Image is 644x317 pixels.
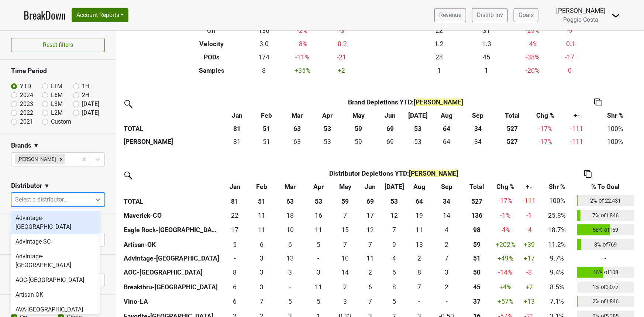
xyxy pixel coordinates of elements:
[332,194,359,209] th: 59
[361,254,380,263] div: 11
[334,254,357,263] div: 10
[332,180,359,194] th: May: activate to sort column ascending
[252,96,559,109] th: Brand Depletions YTD :
[11,234,100,249] div: Advintage-SC
[472,8,508,22] a: Distrib Inv
[334,268,357,277] div: 14
[382,180,407,194] th: Jul: activate to sort column ascending
[464,225,490,235] div: 98
[248,24,280,37] td: 136
[221,237,248,252] td: 5.16
[51,100,63,108] label: L3M
[462,265,492,280] th: 49.667
[175,37,248,51] th: Velocity
[359,180,382,194] th: Jun: activate to sort column ascending
[409,268,430,277] div: 8
[407,237,431,252] td: 12.83
[359,265,382,280] td: 1.667
[248,280,275,294] td: 3
[72,8,128,22] button: Account Reports
[510,51,555,64] td: -38 %
[313,135,342,149] td: 53.004
[51,82,62,91] label: LTM
[539,252,575,265] td: 9.7%
[521,240,538,249] div: +39
[434,8,466,22] a: Revenue
[570,125,583,132] span: -111
[434,211,460,220] div: 14
[248,51,280,64] td: 174
[277,254,303,263] div: 13
[409,240,430,249] div: 13
[492,265,519,280] td: -14 %
[382,208,407,223] td: 11.833
[375,122,405,135] th: 69
[359,194,382,209] th: 69
[431,122,463,135] th: 64
[334,225,357,235] div: 15
[492,280,519,294] td: +4 %
[538,125,552,132] span: -17%
[521,211,538,220] div: -1
[514,8,538,22] a: Goals
[432,194,462,209] th: 34
[334,240,357,249] div: 7
[344,137,373,147] div: 59
[122,109,223,122] th: &nbsp;: activate to sort column ascending
[275,194,305,209] th: 63
[375,109,405,122] th: Jun: activate to sort column ascending
[122,97,134,109] img: filter
[315,137,340,147] div: 53
[275,237,305,252] td: 6.33
[382,237,407,252] td: 8.66
[432,280,462,294] td: 2
[555,51,585,64] td: -17
[499,197,513,204] span: -17%
[432,252,462,265] td: 6.83
[254,137,279,147] div: 51
[223,240,247,249] div: 5
[11,67,105,75] h3: Time Period
[495,137,530,147] div: 527
[463,24,510,37] td: 31
[223,135,252,149] td: 81.33
[432,265,462,280] td: 3
[277,211,303,220] div: 18
[82,82,89,91] label: 1H
[11,287,100,302] div: Artisan-OK
[248,223,275,238] td: 11
[122,122,223,135] th: TOTAL
[122,180,221,194] th: &nbsp;: activate to sort column ascending
[361,211,380,220] div: 17
[382,280,407,294] td: 8
[463,64,510,77] td: 1
[431,135,463,149] td: 63.667
[82,100,99,108] label: [DATE]
[250,240,273,249] div: 6
[415,64,463,77] td: 1
[20,108,33,117] label: 2022
[250,225,273,235] div: 11
[252,122,282,135] th: 51
[277,240,303,249] div: 6
[305,208,332,223] td: 16
[382,223,407,238] td: 7
[248,180,275,194] th: Feb: activate to sort column ascending
[555,64,585,77] td: 0
[415,24,463,37] td: 22
[464,254,490,263] div: 51
[584,170,592,178] img: Copy to clipboard
[561,137,592,147] div: -111
[464,268,490,277] div: 50
[11,211,100,234] div: Advintage-[GEOGRAPHIC_DATA]
[223,225,247,235] div: 17
[405,135,431,149] td: 53.4
[434,268,460,277] div: 3
[359,237,382,252] td: 6.67
[122,265,221,280] th: AOC-[GEOGRAPHIC_DATA]
[275,223,305,238] td: 10
[51,117,71,126] label: Custom
[407,137,429,147] div: 53
[492,223,519,238] td: -4 %
[409,282,430,292] div: 7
